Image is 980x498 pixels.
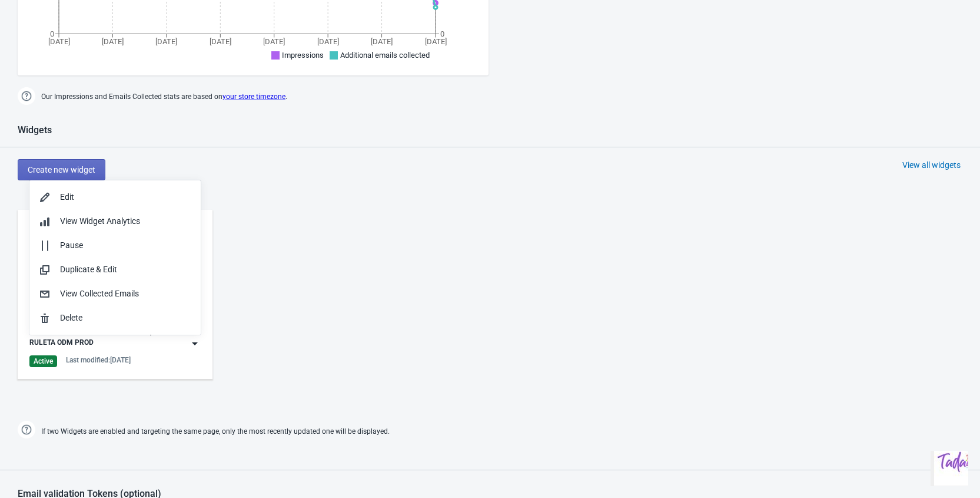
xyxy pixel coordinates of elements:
tspan: 0 [440,29,444,38]
div: Active [29,355,57,367]
div: View Collected Emails [60,288,191,300]
span: Create new widget [28,165,95,174]
span: Impressions [282,51,324,60]
img: dropdown.png [189,338,201,349]
div: Delete [60,312,191,324]
tspan: 0 [50,29,54,38]
button: Edit [29,185,201,209]
tspan: [DATE] [102,37,124,46]
span: Our Impressions and Emails Collected stats are based on . [41,87,287,107]
button: Duplicate & Edit [29,258,201,282]
img: help.png [18,421,35,438]
tspan: [DATE] [155,37,177,46]
a: your store timezone [222,93,285,101]
button: View Collected Emails [29,282,201,306]
img: help.png [18,87,35,105]
tspan: [DATE] [263,37,285,46]
button: View Widget Analytics [29,209,201,233]
tspan: [DATE] [210,37,231,46]
div: Pause [60,239,191,252]
span: View Widget Analytics [60,216,140,226]
button: Delete [29,306,201,330]
div: RULETA ODM PROD [29,338,94,349]
div: Last modified: [DATE] [66,355,131,365]
div: Edit [60,191,191,203]
span: Additional emails collected [340,51,430,60]
iframe: chat widget [931,451,968,486]
tspan: [DATE] [425,37,447,46]
tspan: [DATE] [371,37,393,46]
span: If two Widgets are enabled and targeting the same page, only the most recently updated one will b... [41,422,390,441]
div: Duplicate & Edit [60,263,191,276]
tspan: [DATE] [317,37,339,46]
div: View all widgets [902,159,961,171]
button: Pause [29,233,201,258]
tspan: [DATE] [48,37,70,46]
button: Create new widget [18,159,105,180]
